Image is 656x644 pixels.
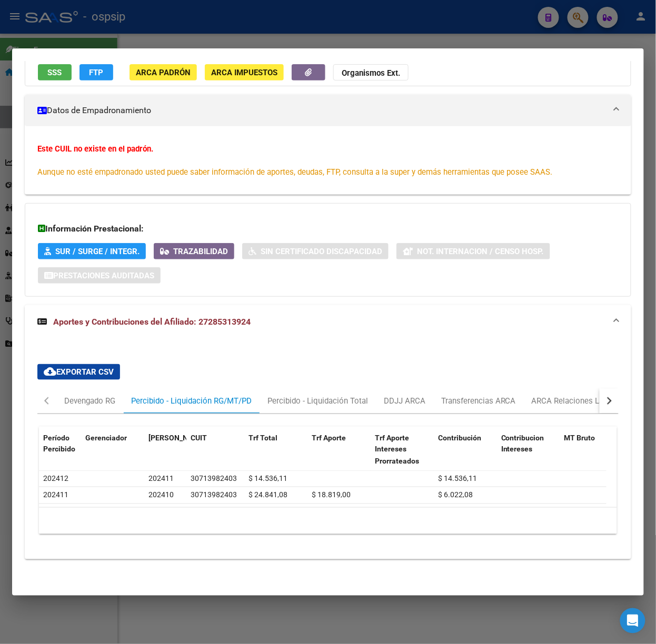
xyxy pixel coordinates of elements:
[191,473,237,485] div: 30713982403
[186,427,244,473] datatable-header-cell: CUIT
[211,68,277,77] span: ARCA Impuestos
[44,367,114,377] span: Exportar CSV
[43,434,75,454] span: Período Percibido
[25,305,631,339] mat-expansion-panel-header: Aportes y Contribuciones del Afiliado: 27285313924
[44,365,56,378] mat-icon: cloud_download
[249,434,277,442] span: Trf Total
[131,395,252,407] div: Percibido - Liquidación RG/MT/PD
[434,427,497,473] datatable-header-cell: Contribución
[205,64,284,80] button: ARCA Impuestos
[620,608,645,633] div: Open Intercom Messenger
[307,427,371,473] datatable-header-cell: Trf Aporte
[497,427,560,473] datatable-header-cell: Contribucion Intereses
[191,434,207,442] span: CUIT
[384,395,425,407] div: DDJJ ARCA
[244,427,307,473] datatable-header-cell: Trf Total
[39,427,81,473] datatable-header-cell: Período Percibido
[371,427,434,473] datatable-header-cell: Trf Aporte Intereses Prorrateados
[154,243,234,259] button: Trazabilidad
[48,68,62,77] span: SSS
[53,271,154,280] span: Prestaciones Auditadas
[441,395,516,407] div: Transferencias ARCA
[242,243,389,259] button: Sin Certificado Discapacidad
[144,427,186,473] datatable-header-cell: Período Devengado
[81,427,144,473] datatable-header-cell: Gerenciador
[25,126,631,195] div: Datos de Empadronamiento
[43,491,68,499] span: 202411
[53,317,251,327] span: Aportes y Contribuciones del Afiliado: 27285313924
[38,64,72,80] button: SSS
[438,475,477,483] span: $ 14.536,11
[79,64,113,80] button: FTP
[342,68,400,78] strong: Organismos Ext.
[43,475,68,483] span: 202412
[130,64,197,80] button: ARCA Padrón
[85,434,127,442] span: Gerenciador
[38,243,146,259] button: SUR / SURGE / INTEGR.
[25,339,631,560] div: Aportes y Contribuciones del Afiliado: 27285313924
[261,247,382,256] span: Sin Certificado Discapacidad
[375,434,419,466] span: Trf Aporte Intereses Prorrateados
[55,247,140,256] span: SUR / SURGE / INTEGR.
[37,167,553,177] span: Aunque no esté empadronado usted puede saber información de aportes, deudas, FTP, consulta a la s...
[38,267,161,284] button: Prestaciones Auditadas
[136,68,191,77] span: ARCA Padrón
[312,491,351,499] span: $ 18.819,00
[560,427,623,473] datatable-header-cell: MT Bruto
[312,434,346,442] span: Trf Aporte
[249,475,287,483] span: $ 14.536,11
[148,491,174,499] span: 202410
[37,144,153,154] strong: Este CUIL no existe en el padrón.
[173,247,228,256] span: Trazabilidad
[438,491,473,499] span: $ 6.022,08
[64,395,115,407] div: Devengado RG
[564,434,595,442] span: MT Bruto
[25,95,631,126] mat-expansion-panel-header: Datos de Empadronamiento
[37,364,120,380] button: Exportar CSV
[438,434,481,442] span: Contribución
[417,247,544,256] span: Not. Internacion / Censo Hosp.
[148,475,174,483] span: 202411
[38,223,618,235] h3: Información Prestacional:
[396,243,550,259] button: Not. Internacion / Censo Hosp.
[148,434,205,442] span: [PERSON_NAME]
[37,104,606,117] mat-panel-title: Datos de Empadronamiento
[267,395,368,407] div: Percibido - Liquidación Total
[532,395,630,407] div: ARCA Relaciones Laborales
[501,434,544,454] span: Contribucion Intereses
[333,64,409,80] button: Organismos Ext.
[249,491,287,499] span: $ 24.841,08
[191,489,237,501] div: 30713982403
[90,68,104,77] span: FTP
